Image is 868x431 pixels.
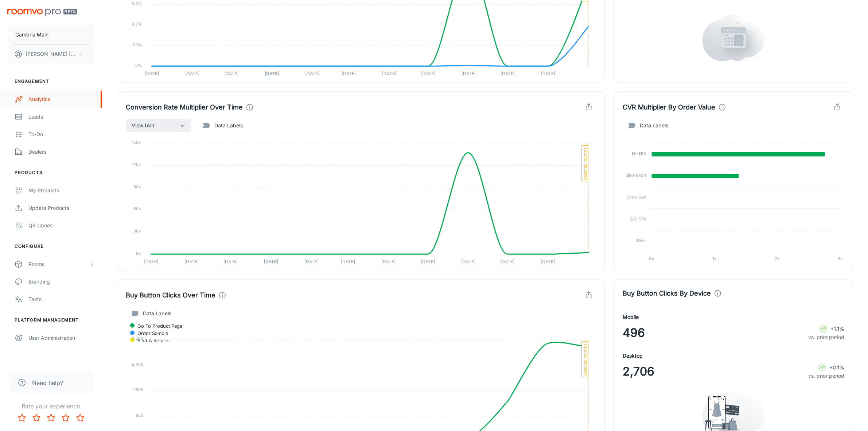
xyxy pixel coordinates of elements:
button: Rate 1 star [15,411,29,425]
span: Go To Product Page [132,323,183,329]
tspan: 30x [133,228,141,234]
tspan: [DATE] [501,71,515,77]
div: To-do [28,130,94,138]
tspan: 800 [136,413,143,418]
div: Update Products [28,204,94,212]
button: [PERSON_NAME] [PERSON_NAME] [7,45,94,64]
tspan: [DATE] [462,71,476,77]
tspan: 1,600 [133,387,143,392]
tspan: 2,400 [132,362,143,367]
tspan: $2k-$5k [630,216,646,222]
tspan: 0% [135,63,142,68]
button: Cambria Main [7,25,94,44]
button: View (All) [126,119,191,132]
h4: Buy Button Clicks Over Time [126,290,215,300]
tspan: [DATE] [265,71,279,77]
span: 496 [623,324,645,342]
tspan: [DATE] [382,71,396,77]
p: Rate your experience [6,402,96,411]
p: [PERSON_NAME] [PERSON_NAME] [26,50,77,58]
strong: +0.1% [829,364,844,370]
tspan: [DATE] [342,71,356,77]
span: 2,706 [623,363,654,380]
tspan: [DATE] [144,259,158,265]
tspan: [DATE] [304,259,319,265]
tspan: [DATE] [264,259,278,265]
button: Rate 3 star [44,411,58,425]
tspan: [DATE] [305,71,319,77]
button: Rate 4 star [58,411,73,425]
tspan: $500-$2k [627,195,646,200]
tspan: 3,200 [132,336,143,341]
p: vs. prior period [808,333,844,341]
tspan: [DATE] [421,71,435,77]
tspan: [DATE] [185,71,199,77]
p: vs. prior period [808,372,844,380]
img: Roomvo PRO Beta [7,9,77,16]
div: QR Codes [28,222,94,230]
tspan: [DATE] [382,259,396,265]
tspan: 2x [775,256,780,261]
h4: Mobile [623,313,639,321]
span: Data Labels [640,122,668,130]
strong: +1.1% [830,326,844,332]
h4: Conversion Rate Multiplier Over Time [126,102,243,112]
div: Texts [28,295,94,303]
div: Leads [28,113,94,121]
tspan: [DATE] [461,259,475,265]
span: Data Labels [143,309,171,318]
span: Data Labels [214,122,243,130]
div: Dealers [28,148,94,156]
div: Branding [28,278,94,286]
h4: Desktop [623,352,643,360]
h4: CVR Multiplier By Order Value [623,102,715,112]
button: Rate 2 star [29,411,44,425]
tspan: 90x [133,184,141,189]
span: View (All) [132,121,154,130]
tspan: 0.1% [133,42,142,47]
tspan: [DATE] [184,259,199,265]
span: Need help? [32,378,63,387]
img: views.svg [702,15,764,61]
tspan: 0x [649,256,654,261]
tspan: 150x [132,140,141,145]
div: Analytics [28,95,94,103]
tspan: 0x [136,251,141,256]
tspan: [DATE] [223,259,238,265]
p: Cambria Main [15,31,48,39]
tspan: [DATE] [541,71,555,77]
span: Order sample [132,330,168,336]
span: Find a retailer [132,337,170,344]
h4: Buy Button Clicks By Device [623,288,711,299]
tspan: [DATE] [145,71,159,77]
tspan: [DATE] [341,259,355,265]
tspan: [DATE] [421,259,435,265]
tspan: [DATE] [541,259,555,265]
tspan: $0-$50 [632,151,646,156]
tspan: [DATE] [500,259,514,265]
div: Rooms [28,260,89,268]
tspan: $5k+ [637,238,646,243]
div: User Administration [28,334,94,342]
tspan: 3x [838,256,843,261]
tspan: 120x [132,162,141,167]
tspan: [DATE] [224,71,238,77]
tspan: 0.3% [132,22,142,27]
div: My Products [28,186,94,195]
tspan: 60x [133,207,141,212]
tspan: $50-$500 [627,173,646,178]
button: Rate 5 star [73,411,87,425]
tspan: 0.4% [132,1,142,6]
tspan: 1x [712,256,717,261]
